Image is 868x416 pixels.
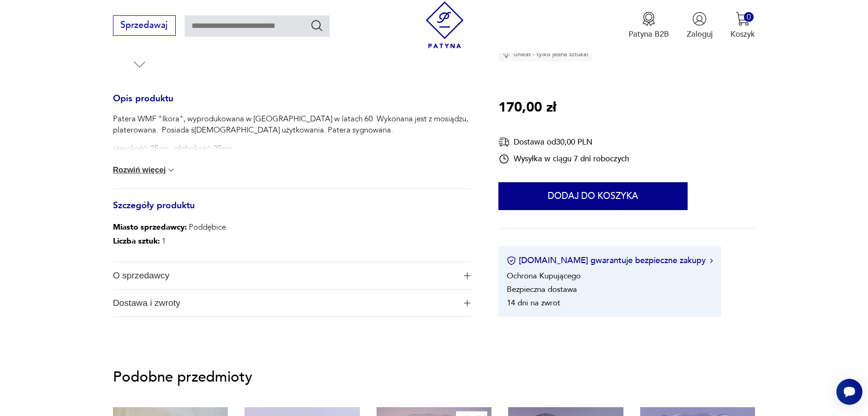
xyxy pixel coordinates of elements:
button: Rozwiń więcej [113,165,176,175]
span: Dostawa i zwroty [113,290,456,317]
p: Zaloguj [687,29,713,40]
p: Poddębice [113,220,226,234]
img: Ikona medalu [642,12,656,26]
div: 0 [744,12,754,22]
span: O sprzedawcy [113,262,456,289]
button: Zaloguj [687,12,713,40]
img: Ikona koszyka [735,12,750,26]
p: 1 [113,234,226,248]
p: Patera WMF "Ikora", wyprodukowana w [GEOGRAPHIC_DATA] w latach 60. Wykonana jest z mosiądzu, plat... [113,113,471,136]
p: Patyna B2B [629,29,669,40]
div: Dostawa od 30,00 PLN [498,136,629,148]
button: [DOMAIN_NAME] gwarantuje bezpieczne zakupy [507,255,713,266]
button: Ikona plusaDostawa i zwroty [113,290,471,317]
h3: Opis produktu [113,95,471,114]
img: Ikona plusa [464,272,470,279]
li: Bezpieczna dostawa [507,284,577,295]
button: Ikona plusaO sprzedawcy [113,262,471,289]
img: chevron down [166,165,176,175]
p: Koszyk [730,29,755,40]
p: 170,00 zł [498,97,556,119]
button: Dodaj do koszyka [498,183,688,211]
button: 0Koszyk [730,12,755,40]
b: Liczba sztuk: [113,236,160,246]
a: Sprzedawaj [113,22,176,30]
a: Ikona medaluPatyna B2B [629,12,669,40]
img: Ikona diamentu [502,50,510,59]
button: Sprzedawaj [113,15,176,36]
p: Podobne przedmioty [113,370,755,384]
div: Unikat - tylko jedna sztuka! [498,47,592,61]
img: Ikona strzałki w prawo [710,258,713,263]
iframe: Smartsupp widget button [836,379,862,405]
button: Szukaj [310,19,324,32]
img: Ikona plusa [464,300,470,306]
div: Wysyłka w ciągu 7 dni roboczych [498,153,629,165]
b: Miasto sprzedawcy : [113,222,187,232]
img: Patyna - sklep z meblami i dekoracjami vintage [421,1,468,48]
img: Ikonka użytkownika [692,12,707,26]
li: 14 dni na zwrot [507,297,560,308]
img: Ikona certyfikatu [507,256,516,265]
p: szerokość: 25cm, głębokość: 25cm [113,143,471,154]
h3: Szczegóły produktu [113,202,471,221]
li: Ochrona Kupującego [507,271,581,281]
img: Ikona dostawy [498,136,510,148]
button: Patyna B2B [629,12,669,40]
